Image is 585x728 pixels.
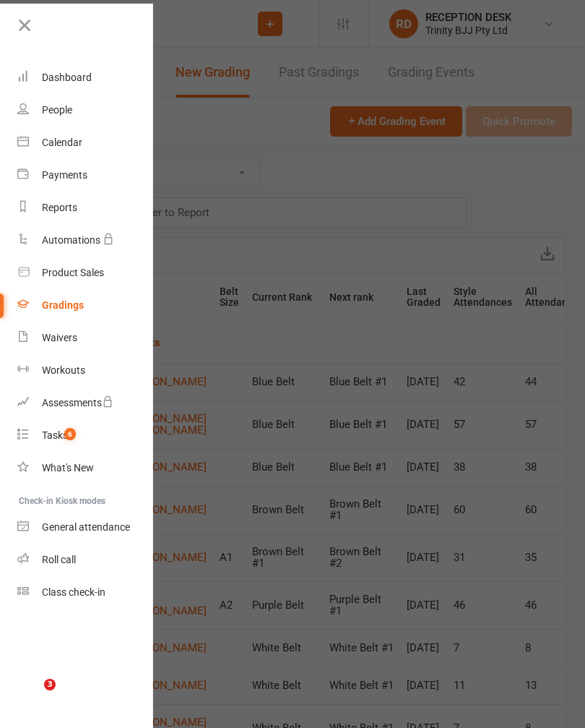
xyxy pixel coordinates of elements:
[42,267,104,278] div: Product Sales
[14,679,49,714] iframe: Intercom live chat
[17,544,154,576] a: Roll call
[17,289,154,322] a: Gradings
[17,159,154,192] a: Payments
[42,429,68,441] div: Tasks
[17,257,154,289] a: Product Sales
[17,511,154,544] a: General attendance kiosk mode
[42,72,92,83] div: Dashboard
[42,137,82,148] div: Calendar
[17,94,154,127] a: People
[17,224,154,257] a: Automations
[17,419,154,452] a: Tasks 6
[17,576,154,609] a: Class kiosk mode
[17,322,154,354] a: Waivers
[17,354,154,387] a: Workouts
[42,104,72,116] div: People
[42,299,84,311] div: Gradings
[42,169,87,181] div: Payments
[42,234,100,246] div: Automations
[42,462,94,474] div: What's New
[42,202,77,213] div: Reports
[42,586,105,598] div: Class check-in
[42,521,130,533] div: General attendance
[42,554,76,565] div: Roll call
[64,428,76,440] span: 6
[17,452,154,484] a: What's New
[17,61,154,94] a: Dashboard
[42,364,85,376] div: Workouts
[17,127,154,159] a: Calendar
[17,192,154,224] a: Reports
[42,332,77,343] div: Waivers
[44,679,56,690] span: 3
[42,397,113,408] div: Assessments
[17,387,154,419] a: Assessments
